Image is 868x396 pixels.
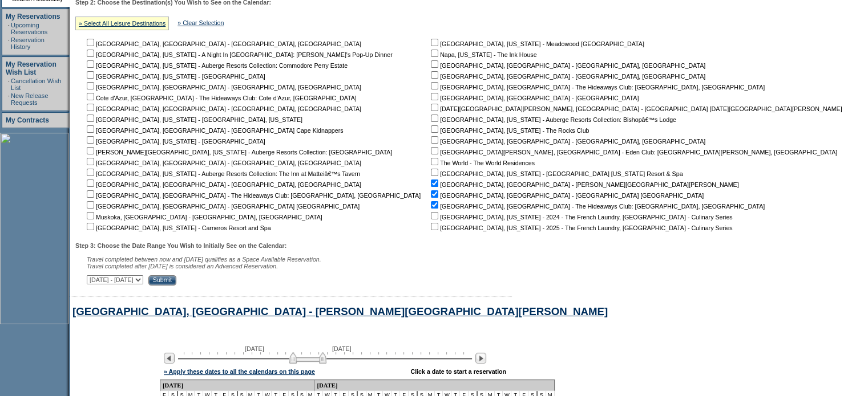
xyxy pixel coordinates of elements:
[79,20,165,27] a: » Select All Leisure Destinations
[84,192,421,199] nobr: [GEOGRAPHIC_DATA], [GEOGRAPHIC_DATA] - The Hideaways Club: [GEOGRAPHIC_DATA], [GEOGRAPHIC_DATA]
[475,353,486,364] img: Next
[84,95,357,101] nobr: Cote d'Azur, [GEOGRAPHIC_DATA] - The Hideaways Club: Cote d'Azur, [GEOGRAPHIC_DATA]
[429,51,536,58] nobr: Napa, [US_STATE] - The Ink House
[429,181,738,188] nobr: [GEOGRAPHIC_DATA], [GEOGRAPHIC_DATA] - [PERSON_NAME][GEOGRAPHIC_DATA][PERSON_NAME]
[177,19,224,26] a: » Clear Selection
[11,77,61,91] a: Cancellation Wish List
[84,203,360,210] nobr: [GEOGRAPHIC_DATA], [GEOGRAPHIC_DATA] - [GEOGRAPHIC_DATA] [GEOGRAPHIC_DATA]
[6,60,56,76] a: My Reservation Wish List
[84,181,361,188] nobr: [GEOGRAPHIC_DATA], [GEOGRAPHIC_DATA] - [GEOGRAPHIC_DATA], [GEOGRAPHIC_DATA]
[429,160,535,166] nobr: The World - The World Residences
[84,51,393,58] nobr: [GEOGRAPHIC_DATA], [US_STATE] - A Night In [GEOGRAPHIC_DATA]: [PERSON_NAME]'s Pop-Up Dinner
[410,368,506,375] div: Click a date to start a reservation
[8,77,10,91] td: ·
[429,192,704,199] nobr: [GEOGRAPHIC_DATA], [GEOGRAPHIC_DATA] - [GEOGRAPHIC_DATA] [GEOGRAPHIC_DATA]
[84,84,361,91] nobr: [GEOGRAPHIC_DATA], [GEOGRAPHIC_DATA] - [GEOGRAPHIC_DATA], [GEOGRAPHIC_DATA]
[84,224,271,231] nobr: [GEOGRAPHIC_DATA], [US_STATE] - Carneros Resort and Spa
[84,62,348,69] nobr: [GEOGRAPHIC_DATA], [US_STATE] - Auberge Resorts Collection: Commodore Perry Estate
[429,224,732,231] nobr: [GEOGRAPHIC_DATA], [US_STATE] - 2025 - The French Laundry, [GEOGRAPHIC_DATA] - Culinary Series
[6,13,60,21] a: My Reservations
[84,160,361,166] nobr: [GEOGRAPHIC_DATA], [GEOGRAPHIC_DATA] - [GEOGRAPHIC_DATA], [GEOGRAPHIC_DATA]
[160,379,314,391] td: [DATE]
[11,22,47,35] a: Upcoming Reservations
[164,368,315,375] a: » Apply these dates to all the calendars on this page
[8,22,10,35] td: ·
[148,275,176,285] input: Submit
[11,36,45,50] a: Reservation History
[429,95,639,101] nobr: [GEOGRAPHIC_DATA], [GEOGRAPHIC_DATA] - [GEOGRAPHIC_DATA]
[6,116,49,124] a: My Contracts
[84,116,302,123] nobr: [GEOGRAPHIC_DATA], [US_STATE] - [GEOGRAPHIC_DATA], [US_STATE]
[429,203,765,210] nobr: [GEOGRAPHIC_DATA], [GEOGRAPHIC_DATA] - The Hideaways Club: [GEOGRAPHIC_DATA], [GEOGRAPHIC_DATA]
[429,40,644,47] nobr: [GEOGRAPHIC_DATA], [US_STATE] - Meadowood [GEOGRAPHIC_DATA]
[429,214,732,221] nobr: [GEOGRAPHIC_DATA], [US_STATE] - 2024 - The French Laundry, [GEOGRAPHIC_DATA] - Culinary Series
[11,92,48,106] a: New Release Requests
[8,36,10,50] td: ·
[332,345,352,352] span: [DATE]
[314,379,554,391] td: [DATE]
[87,263,278,270] nobr: Travel completed after [DATE] is considered an Advanced Reservation.
[75,242,286,249] b: Step 3: Choose the Date Range You Wish to Initially See on the Calendar:
[84,40,361,47] nobr: [GEOGRAPHIC_DATA], [GEOGRAPHIC_DATA] - [GEOGRAPHIC_DATA], [GEOGRAPHIC_DATA]
[84,214,322,221] nobr: Muskoka, [GEOGRAPHIC_DATA] - [GEOGRAPHIC_DATA], [GEOGRAPHIC_DATA]
[429,116,676,123] nobr: [GEOGRAPHIC_DATA], [US_STATE] - Auberge Resorts Collection: Bishopâ€™s Lodge
[429,105,842,112] nobr: [DATE][GEOGRAPHIC_DATA][PERSON_NAME], [GEOGRAPHIC_DATA] - [GEOGRAPHIC_DATA] [DATE][GEOGRAPHIC_DAT...
[429,62,705,69] nobr: [GEOGRAPHIC_DATA], [GEOGRAPHIC_DATA] - [GEOGRAPHIC_DATA], [GEOGRAPHIC_DATA]
[429,170,683,177] nobr: [GEOGRAPHIC_DATA], [US_STATE] - [GEOGRAPHIC_DATA] [US_STATE] Resort & Spa
[8,92,10,106] td: ·
[84,73,265,80] nobr: [GEOGRAPHIC_DATA], [US_STATE] - [GEOGRAPHIC_DATA]
[72,305,608,317] a: [GEOGRAPHIC_DATA], [GEOGRAPHIC_DATA] - [PERSON_NAME][GEOGRAPHIC_DATA][PERSON_NAME]
[164,353,175,364] img: Previous
[429,149,837,156] nobr: [GEOGRAPHIC_DATA][PERSON_NAME], [GEOGRAPHIC_DATA] - Eden Club: [GEOGRAPHIC_DATA][PERSON_NAME], [G...
[429,84,765,91] nobr: [GEOGRAPHIC_DATA], [GEOGRAPHIC_DATA] - The Hideaways Club: [GEOGRAPHIC_DATA], [GEOGRAPHIC_DATA]
[84,138,265,145] nobr: [GEOGRAPHIC_DATA], [US_STATE] - [GEOGRAPHIC_DATA]
[84,105,361,112] nobr: [GEOGRAPHIC_DATA], [GEOGRAPHIC_DATA] - [GEOGRAPHIC_DATA], [GEOGRAPHIC_DATA]
[245,345,264,352] span: [DATE]
[84,127,343,134] nobr: [GEOGRAPHIC_DATA], [GEOGRAPHIC_DATA] - [GEOGRAPHIC_DATA] Cape Kidnappers
[84,149,392,156] nobr: [PERSON_NAME][GEOGRAPHIC_DATA], [US_STATE] - Auberge Resorts Collection: [GEOGRAPHIC_DATA]
[429,127,589,134] nobr: [GEOGRAPHIC_DATA], [US_STATE] - The Rocks Club
[429,138,705,145] nobr: [GEOGRAPHIC_DATA], [GEOGRAPHIC_DATA] - [GEOGRAPHIC_DATA], [GEOGRAPHIC_DATA]
[429,73,705,80] nobr: [GEOGRAPHIC_DATA], [GEOGRAPHIC_DATA] - [GEOGRAPHIC_DATA], [GEOGRAPHIC_DATA]
[84,170,360,177] nobr: [GEOGRAPHIC_DATA], [US_STATE] - Auberge Resorts Collection: The Inn at Matteiâ€™s Tavern
[87,256,321,263] span: Travel completed between now and [DATE] qualifies as a Space Available Reservation.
